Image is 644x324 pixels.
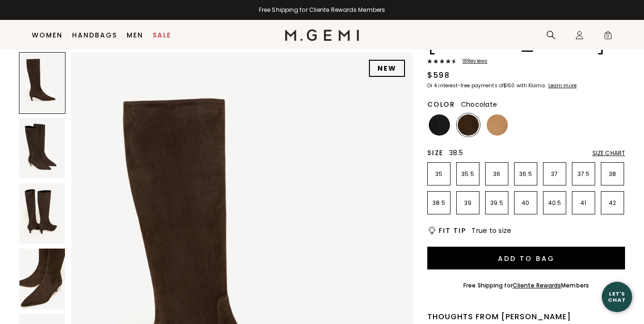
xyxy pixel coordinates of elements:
div: Free Shipping for Members [463,282,589,289]
p: 35.5 [457,170,479,178]
h2: Fit Tip [439,227,466,234]
div: Thoughts from [PERSON_NAME] [427,311,625,323]
p: 37.5 [572,170,595,178]
span: 38.5 [449,148,463,157]
a: Men [127,31,143,39]
p: 35 [428,170,450,178]
img: Chocolate [458,114,479,136]
p: 36 [486,170,508,178]
p: 36.5 [515,170,537,178]
span: Chocolate [461,100,497,109]
button: Add to Bag [427,247,625,269]
a: Handbags [72,31,117,39]
img: Black [429,114,450,136]
a: Sale [153,31,171,39]
img: The Tina [19,249,65,309]
p: 37 [543,170,566,178]
span: True to size [471,226,511,235]
p: 39.5 [486,199,508,207]
img: M.Gemi [285,29,359,41]
p: 39 [457,199,479,207]
p: 38.5 [428,199,450,207]
span: 0 [603,32,613,42]
h2: Color [427,101,455,108]
div: Let's Chat [602,291,632,303]
klarna-placement-style-cta: Learn more [548,82,577,89]
klarna-placement-style-body: Or 4 interest-free payments of [427,82,503,89]
a: Cliente Rewards [513,281,561,289]
p: 41 [572,199,595,207]
a: Women [32,31,63,39]
div: NEW [369,60,405,77]
div: $598 [427,70,450,81]
div: Size Chart [592,149,625,157]
p: 38 [601,170,624,178]
img: The Tina [19,118,65,179]
img: The Tina [19,183,65,244]
a: Learn more [547,83,577,89]
klarna-placement-style-body: with Klarna [516,82,547,89]
klarna-placement-style-amount: $150 [503,82,515,89]
h2: Size [427,149,443,157]
p: 40.5 [543,199,566,207]
p: 40 [515,199,537,207]
span: 18 Review s [457,58,488,64]
p: 42 [601,199,624,207]
img: Biscuit [487,114,508,136]
a: 18Reviews [427,58,625,66]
